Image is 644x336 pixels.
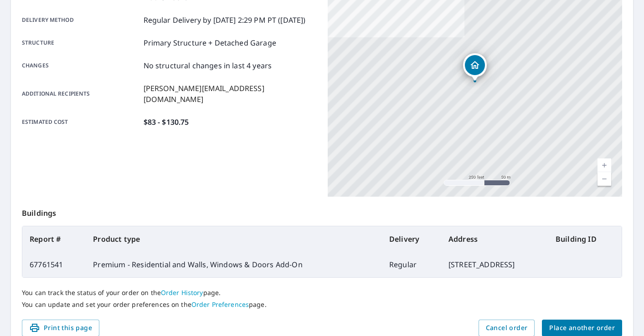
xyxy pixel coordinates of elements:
[463,53,487,81] div: Dropped pin, building 1, Residential property, 417 W Main St Cary, IL 60013
[486,322,528,334] span: Cancel order
[22,83,140,105] p: Additional recipients
[29,322,92,334] span: Print this page
[22,289,622,297] p: You can track the status of your order on the page.
[22,300,622,309] p: You can update and set your order preferences on the page.
[382,226,441,252] th: Delivery
[22,252,86,277] td: 67761541
[441,226,548,252] th: Address
[548,226,622,252] th: Building ID
[144,117,189,127] p: $83 - $130.75
[144,60,272,71] p: No structural changes in last 4 years
[144,15,306,25] p: Regular Delivery by [DATE] 2:29 PM PT ([DATE])
[549,322,615,334] span: Place another order
[144,83,317,105] p: [PERSON_NAME][EMAIL_ADDRESS][DOMAIN_NAME]
[22,60,140,71] p: Changes
[86,252,382,277] td: Premium - Residential and Walls, Windows & Doors Add-On
[598,172,611,186] a: Current Level 17, Zoom Out
[22,197,622,226] p: Buildings
[382,252,441,277] td: Regular
[161,288,203,297] a: Order History
[144,37,276,48] p: Primary Structure + Detached Garage
[86,226,382,252] th: Product type
[22,117,140,127] p: Estimated cost
[22,226,86,252] th: Report #
[441,252,548,277] td: [STREET_ADDRESS]
[22,37,140,48] p: Structure
[598,158,611,172] a: Current Level 17, Zoom In
[191,300,249,309] a: Order Preferences
[22,15,140,25] p: Delivery method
